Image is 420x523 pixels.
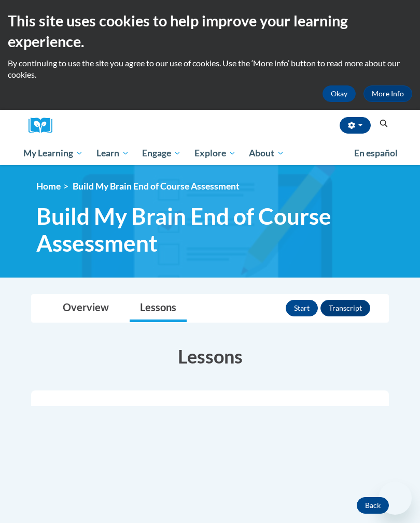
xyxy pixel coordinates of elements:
a: Learn [90,141,136,165]
button: Back [357,497,389,514]
button: Transcript [320,300,370,316]
button: Okay [323,85,356,102]
span: Engage [142,147,181,159]
a: My Learning [17,141,90,165]
span: Learn [96,147,129,159]
img: Logo brand [29,118,60,134]
span: Build My Brain End of Course Assessment [36,202,394,257]
a: More Info [363,85,412,102]
p: By continuing to use the site you agree to our use of cookies. Use the ‘More info’ button to read... [8,57,412,80]
a: Engage [135,141,188,165]
button: Search [376,118,391,130]
span: En español [354,148,398,158]
span: My Learning [23,147,83,159]
iframe: Button to launch messaging window [379,482,412,515]
h3: Lessons [31,343,389,369]
a: Cox Campus [29,118,60,134]
div: Main menu [16,141,404,165]
a: About [243,141,291,165]
a: Lessons [130,295,187,322]
button: Start [286,300,318,316]
a: En español [347,142,404,164]
a: Overview [52,295,119,322]
span: Build My Brain End of Course Assessment [73,181,240,192]
a: Home [36,181,61,192]
span: About [249,147,284,159]
button: Account Settings [340,117,371,134]
a: Explore [188,141,243,165]
span: Explore [194,147,236,159]
h2: This site uses cookies to help improve your learning experience. [8,10,412,52]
